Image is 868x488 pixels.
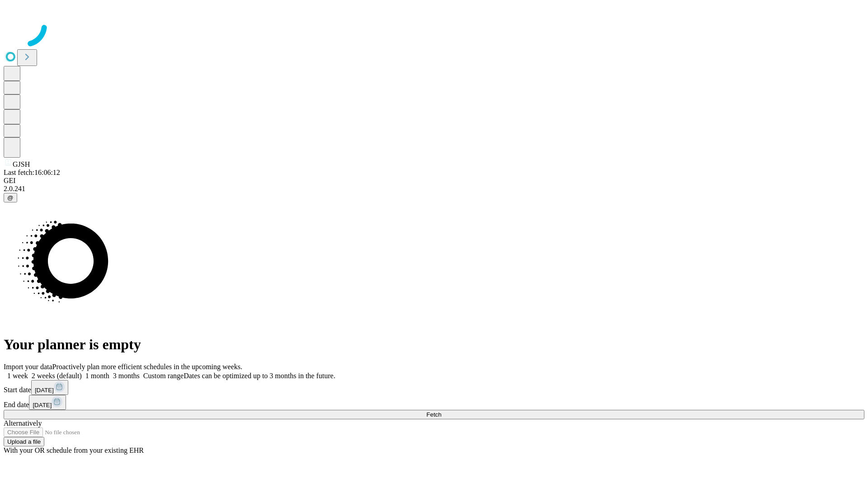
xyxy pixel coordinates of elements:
[4,395,864,410] div: End date
[4,446,144,454] span: With your OR schedule from your existing EHR
[4,410,864,419] button: Fetch
[4,363,52,371] span: Import your data
[13,160,30,168] span: GJSH
[4,380,864,395] div: Start date
[4,336,864,353] h1: Your planner is empty
[4,419,42,427] span: Alternatively
[4,169,60,176] span: Last fetch: 16:06:12
[4,177,864,185] div: GEI
[31,380,68,395] button: [DATE]
[143,372,184,380] span: Custom range
[35,387,54,394] span: [DATE]
[33,402,52,408] span: [DATE]
[426,411,441,418] span: Fetch
[4,193,17,202] button: @
[184,372,335,380] span: Dates can be optimized up to 3 months in the future.
[7,194,14,201] span: @
[4,185,864,193] div: 2.0.241
[29,395,66,410] button: [DATE]
[32,372,82,380] span: 2 weeks (default)
[52,363,242,371] span: Proactively plan more efficient schedules in the upcoming weeks.
[113,372,140,380] span: 3 months
[4,437,44,446] button: Upload a file
[7,372,28,380] span: 1 week
[85,372,109,380] span: 1 month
